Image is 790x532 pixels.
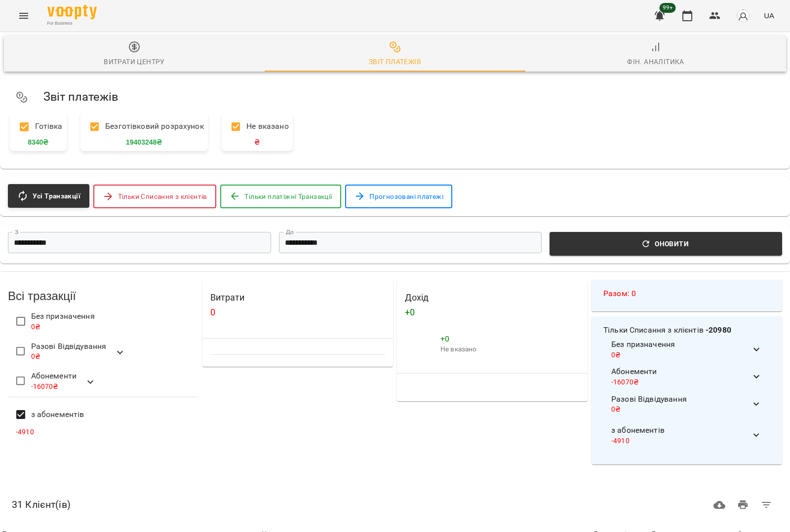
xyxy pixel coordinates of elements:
p: Готівка [14,116,63,137]
span: Тільки платіжні Транзакції [244,190,332,202]
span: Без призначення [611,339,750,350]
span: Прогнозовані платежі [369,190,443,202]
span: For Business [47,20,97,27]
span: Разові Відвідування [611,393,750,405]
span: 0 ₴ [611,405,621,413]
div: Витрати центру [104,56,165,68]
button: Оновити [550,232,782,256]
button: Друк [731,493,755,517]
span: з абонементів [31,409,84,420]
div: Звіт платежів [369,56,421,68]
span: 0 ₴ [31,352,40,360]
p: Не вказано [226,116,289,137]
span: - 4910 [611,437,630,445]
button: Усі Транзакції [8,184,89,208]
h4: Витрати [210,293,385,303]
img: avatar_s.png [736,9,750,23]
p: Безготівковий розрахунок [84,116,204,137]
button: UA [760,6,778,25]
div: Фін. Аналітика [627,56,684,68]
button: Тільки платіжні Транзакції [220,185,341,208]
h4: Разом : 0 [603,288,770,300]
b: -20980 [706,325,731,335]
span: Без призначення [31,310,95,322]
span: 19403248 ₴ [126,137,162,147]
button: Фільтр [754,493,778,517]
h5: Звіт платежів [43,89,774,105]
span: + 0 [440,334,449,343]
span: - 4910 [16,428,34,436]
button: Menu [12,4,36,28]
img: Voopty Logo [47,5,97,19]
span: Абонементи [611,366,750,378]
span: Тільки Списання з клієнтів [118,190,207,202]
button: Завантажити CSV [708,493,731,517]
span: Усі Транзакції [33,190,81,202]
span: Оновити [555,238,776,250]
span: ₴ [254,137,260,147]
h4: Тільки Списання з клієнтів [603,324,770,336]
h4: 0 [210,307,385,317]
span: Абонементи [31,370,77,382]
h4: + 0 [405,307,580,317]
span: з абонементів [611,424,750,436]
span: 99+ [660,3,676,13]
span: 0 ₴ [31,323,40,331]
h6: 31 Клієнт(ів) [12,497,389,512]
span: 0 ₴ [611,351,621,359]
p: Не вказано [440,344,572,354]
h3: Всі тразакції [8,290,198,303]
h4: Дохід [405,293,580,303]
span: -16070 ₴ [31,382,59,390]
span: 8340 ₴ [28,137,48,147]
span: Разові Відвідування [31,341,107,352]
button: Прогнозовані платежі [345,185,452,208]
span: UA [764,10,774,21]
button: Тільки Списання з клієнтів [93,185,216,208]
span: -16070 ₴ [611,378,639,386]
